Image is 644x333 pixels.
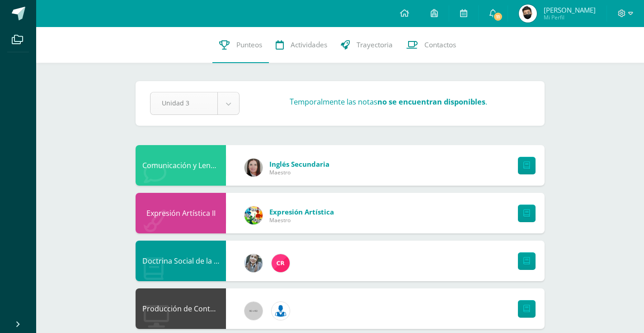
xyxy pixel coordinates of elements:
span: 11 [493,12,503,22]
div: Doctrina Social de la Iglesia [136,241,226,281]
span: Expresión Artística [269,207,334,216]
span: Actividades [291,40,327,50]
img: 866c3f3dc5f3efb798120d7ad13644d9.png [272,254,290,272]
span: Contactos [424,40,456,50]
span: [PERSON_NAME] [544,5,596,14]
a: Punteos [212,27,269,63]
img: cba4c69ace659ae4cf02a5761d9a2473.png [244,254,263,272]
span: Maestro [269,169,329,176]
img: 74f5c192336581ee8aee24671a18ee1f.png [519,5,537,23]
div: Expresión Artística II [136,193,226,233]
span: Unidad 3 [162,92,206,114]
strong: no se encuentran disponibles [377,96,485,107]
a: Actividades [269,27,334,63]
span: Maestro [269,216,334,224]
a: Trayectoria [334,27,400,63]
a: Unidad 3 [150,92,239,114]
span: Inglés Secundaria [269,160,329,169]
span: Punteos [236,40,262,50]
div: Comunicación y Lenguaje L3 Inglés [136,145,226,186]
img: 6ed6846fa57649245178fca9fc9a58dd.png [272,302,290,320]
img: 60x60 [244,302,263,320]
a: Contactos [400,27,463,63]
span: Trayectoria [357,40,393,50]
h3: Temporalmente las notas . [290,96,487,107]
span: Mi Perfil [544,14,596,21]
img: 8af0450cf43d44e38c4a1497329761f3.png [244,159,263,177]
img: 159e24a6ecedfdf8f489544946a573f0.png [244,206,263,224]
div: Producción de Contenidos Digitales [136,288,226,329]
